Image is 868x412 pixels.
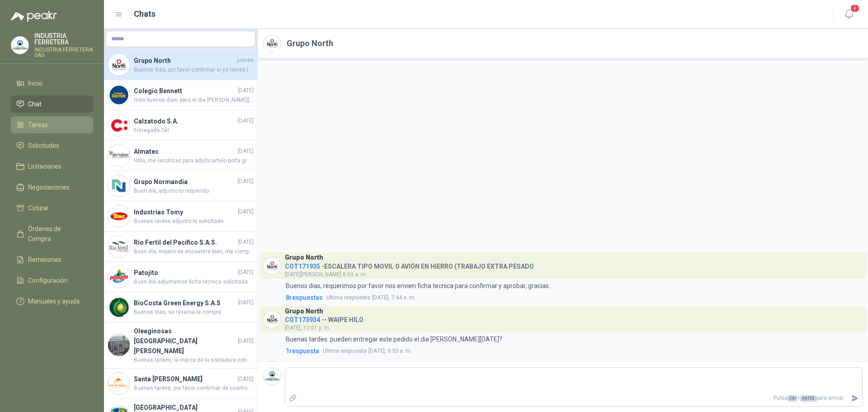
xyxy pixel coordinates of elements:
span: Buen dia adjuntamos ficha tecnica solicitada [134,278,254,286]
span: Ctrl [788,395,797,402]
a: Órdenes de Compra [11,220,93,247]
span: Solicitudes [28,141,59,151]
h4: Calzatodo S.A. [134,116,236,126]
h4: Oleaginosas [GEOGRAPHIC_DATA][PERSON_NAME] [134,326,236,356]
a: Company LogoSanta [PERSON_NAME][DATE]Buenas tardes, por favor confirmar de cuantos peldaños es la... [104,369,257,399]
span: Hola buenos dias, para el dia [PERSON_NAME][DATE] en la tarde se estaria entregando el pedido! [134,96,254,104]
img: Company Logo [108,54,130,76]
span: [DATE] [238,86,254,95]
h4: - ESCALERA TIPO MOVIL O AVIÓN EN HIERRO (TRABAJO EXTRA PESADO [285,260,534,269]
img: Logo peakr [11,11,57,22]
span: Buen día, espero se encuentre bien, me comparte foto por favor de la referencia cotizada [134,247,254,256]
a: Inicio [11,75,93,92]
span: Manuales y ayuda [28,296,80,306]
span: Órdenes de Compra [28,224,85,244]
h4: Colegio Bennett [134,86,236,96]
img: Company Logo [108,334,130,356]
img: Company Logo [108,175,130,197]
span: Buenas tardes, por favor confirmar de cuantos peldaños es la escalera que requieren. [134,384,254,393]
a: 1respuestaUltima respuesta[DATE], 9:55 a. m. [284,346,863,356]
img: Company Logo [264,257,281,275]
span: 4 [850,4,860,13]
span: Buen día, adjunto lo requerido. [134,187,254,195]
a: Company LogoGrupo NorthjuevesBuenos dias, por favor confirmar si ya tienes la cotizacion solicita... [104,50,257,80]
a: Remisiones [11,251,93,268]
a: Company LogoAlmatec[DATE]Hola, me recotizas para adjuticartelo porfa gracias [104,141,257,171]
h4: - - WAIPE HILO [285,314,363,322]
h4: Patojito [134,268,236,278]
span: [DATE] [238,117,254,125]
span: ENTER [800,395,816,402]
span: Entregado Ok! [134,126,254,135]
span: [DATE] [238,147,254,156]
p: INDUSTRIA FERRETERA SAS [34,47,93,58]
a: Company LogoGrupo Normandía[DATE]Buen día, adjunto lo requerido. [104,171,257,201]
span: [DATE][PERSON_NAME] 8:03 a. m. [285,271,367,278]
img: Company Logo [108,373,130,394]
a: Manuales y ayuda [11,293,93,310]
h4: Rio Fertil del Pacífico S.A.S. [134,237,236,247]
span: [DATE], 12:01 p. m. [285,325,330,331]
span: [DATE] [238,177,254,186]
h4: Almatec [134,147,236,156]
h4: Grupo Normandía [134,177,236,187]
a: Company LogoPatojito[DATE]Buen dia adjuntamos ficha tecnica solicitada [104,262,257,292]
span: [DATE] [238,298,254,307]
h3: Grupo North [285,309,323,314]
label: Adjuntar archivos [285,390,301,406]
a: Tareas [11,116,93,133]
span: Ultima respuesta [326,293,370,302]
p: Buenas tardes. pueden entregar este pedido el dia [PERSON_NAME][DATE]? [286,334,502,344]
img: Company Logo [108,236,130,257]
a: Solicitudes [11,137,93,154]
span: [DATE] [238,375,254,384]
img: Company Logo [264,311,281,328]
a: 8respuestasUltima respuesta[DATE], 7:44 a. m. [284,293,863,303]
button: 4 [841,6,857,23]
span: Configuración [28,275,68,285]
p: Buenos dias, requerimos por favor nos envien ficha tecnica para confirmar y aprobar, gracias. [286,281,550,291]
img: Company Logo [108,145,130,166]
a: Chat [11,95,93,113]
a: Company LogoBioCosta Green Energy S.A.S[DATE]Buenos días, se reversa la compra [104,292,257,322]
img: Company Logo [11,37,28,54]
p: INDUSTRIA FERRETERA [34,33,93,45]
img: Company Logo [108,266,130,288]
img: Company Logo [108,114,130,136]
span: jueves [237,56,254,65]
span: [DATE] [238,238,254,246]
h4: Santa [PERSON_NAME] [134,374,236,384]
span: Remisiones [28,255,61,265]
span: [DATE], 7:44 a. m. [326,293,415,302]
span: Buenos dias, por favor confirmar si ya tienes la cotizacion solicitada ? [134,66,254,74]
img: Company Logo [108,205,130,227]
span: Chat [28,99,42,109]
img: Company Logo [264,35,281,52]
a: Company LogoOleaginosas [GEOGRAPHIC_DATA][PERSON_NAME][DATE]Buenas tardes, la marca de la soldadu... [104,322,257,369]
a: Cotizar [11,199,93,217]
span: Tareas [28,120,48,130]
a: Negociaciones [11,179,93,196]
span: Ultima respuesta [323,346,367,355]
a: Company LogoIndustrias Tomy[DATE]Buenas tardes adjunto lo solicitado [104,201,257,232]
span: [DATE] [238,337,254,346]
span: 8 respuesta s [286,293,323,303]
a: Company LogoRio Fertil del Pacífico S.A.S.[DATE]Buen día, espero se encuentre bien, me comparte f... [104,232,257,262]
span: 1 respuesta [286,346,319,356]
h4: BioCosta Green Energy S.A.S [134,298,236,308]
span: [DATE] [238,268,254,277]
span: Buenos días, se reversa la compra [134,308,254,317]
h2: Grupo North [287,37,333,50]
a: Company LogoCalzatodo S.A.[DATE]Entregado Ok! [104,110,257,141]
span: [DATE], 9:55 a. m. [323,346,412,355]
img: Company Logo [108,296,130,318]
span: Buenas tardes, la marca de la soldadura cotizada es PREMIUM WELD [134,356,254,365]
img: Company Logo [108,84,130,106]
a: Configuración [11,272,93,289]
a: Licitaciones [11,158,93,175]
span: Buenas tardes adjunto lo solicitado [134,217,254,226]
p: Pulsa + para enviar [301,390,848,406]
span: [DATE] [238,208,254,216]
span: Negociaciones [28,182,70,192]
span: Licitaciones [28,161,61,171]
